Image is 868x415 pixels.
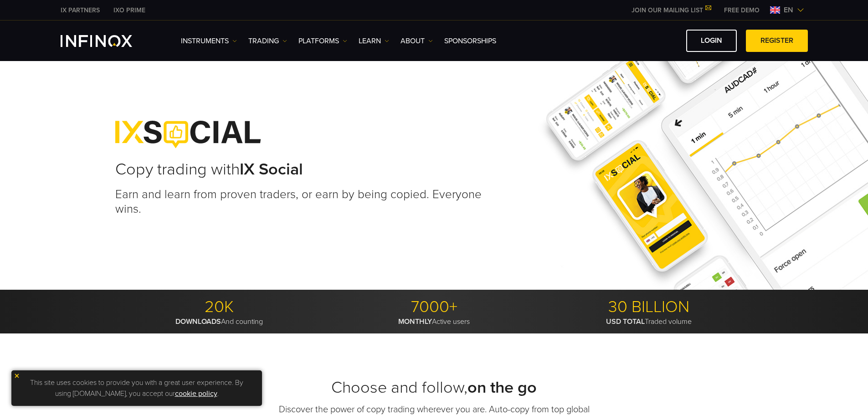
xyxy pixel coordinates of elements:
strong: DOWNLOADS [175,317,221,326]
a: REGISTER [746,30,808,52]
p: Traded volume [545,317,753,326]
p: 20K [115,297,324,317]
a: Instruments [181,36,237,46]
img: yellow close icon [14,373,20,379]
h2: Copy trading with [115,159,490,179]
span: en [780,5,797,15]
a: cookie policy [175,389,217,398]
a: INFINOX [107,5,152,15]
p: 7000+ [330,297,538,317]
strong: MONTHLY [398,317,432,326]
p: Active users [330,317,538,326]
a: INFINOX MENU [717,5,766,15]
a: TRADING [248,36,287,46]
a: SPONSORSHIPS [444,36,496,46]
a: PLATFORMS [298,36,347,46]
strong: on the go [467,378,537,397]
p: 30 BILLION [545,297,753,317]
a: JOIN OUR MAILING LIST [625,6,717,14]
a: LOGIN [686,30,737,52]
h3: Earn and learn from proven traders, or earn by being copied. Everyone wins. [115,187,490,216]
p: And counting [115,317,324,326]
a: INFINOX Logo [61,35,154,47]
p: This site uses cookies to provide you with a great user experience. By using [DOMAIN_NAME], you a... [16,375,257,401]
h2: Choose and follow, [275,378,594,398]
strong: IX Social [240,159,303,179]
a: INFINOX [54,5,107,15]
strong: USD TOTAL [606,317,645,326]
a: ABOUT [401,36,433,46]
a: Learn [359,36,389,46]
